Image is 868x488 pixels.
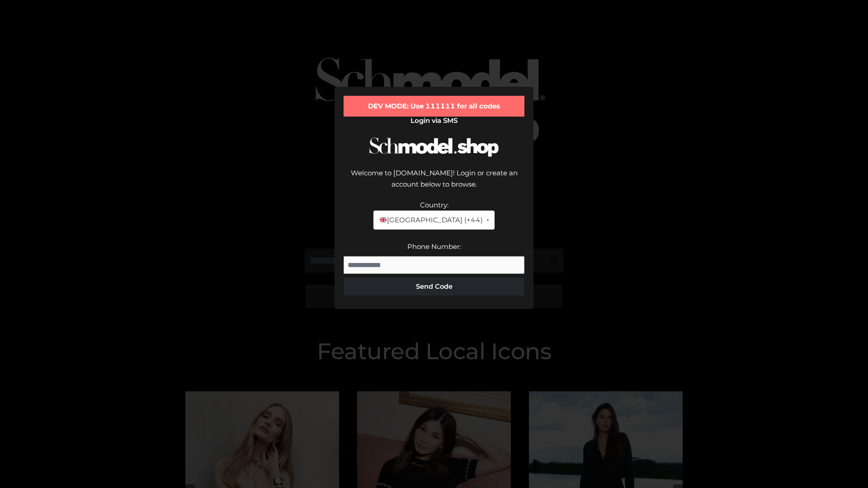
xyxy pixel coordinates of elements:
button: Send Code [344,277,524,296]
label: Phone Number: [407,242,461,251]
div: Welcome to [DOMAIN_NAME]! Login or create an account below to browse. [344,167,524,199]
h2: Login via SMS [344,117,524,125]
label: Country: [420,201,448,209]
div: DEV MODE: Use 111111 for all codes [344,96,524,117]
span: [GEOGRAPHIC_DATA] (+44) [379,214,482,226]
img: Schmodel Logo [366,129,502,165]
img: 🇬🇧 [380,216,387,223]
